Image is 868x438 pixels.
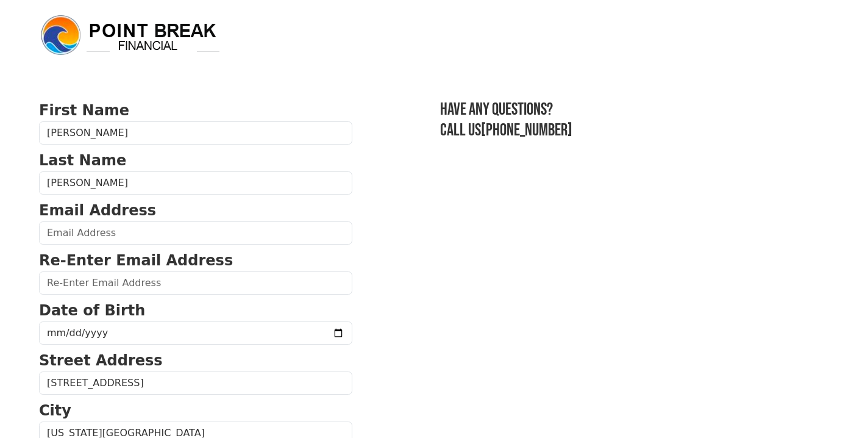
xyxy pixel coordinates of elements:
a: [PHONE_NUMBER] [481,120,572,140]
strong: First Name [39,102,129,119]
input: Re-Enter Email Address [39,271,352,295]
input: Email Address [39,221,352,245]
strong: Last Name [39,152,126,169]
input: Street Address [39,372,352,395]
h3: Call us [440,120,829,141]
strong: Email Address [39,202,156,219]
input: Last Name [39,171,352,195]
strong: Date of Birth [39,302,145,319]
strong: City [39,402,71,419]
img: logo.png [39,13,222,57]
h3: Have any questions? [440,99,829,120]
strong: Re-Enter Email Address [39,252,233,269]
strong: Street Address [39,352,163,369]
input: First Name [39,121,352,145]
